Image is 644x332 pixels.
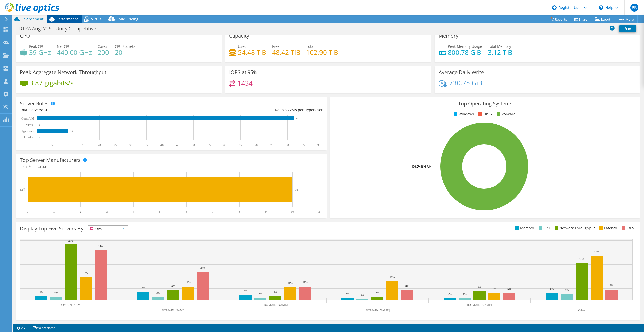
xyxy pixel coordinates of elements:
[114,143,117,147] text: 25
[66,143,69,147] text: 10
[361,293,364,296] text: 1%
[272,50,300,55] h4: 48.42 TiB
[306,44,314,49] span: Total
[30,80,73,86] h4: 3.87 gigabits/s
[29,325,59,331] a: Project Notes
[16,26,104,31] h1: DTPA AugFY26 - Unity Competitive
[270,143,273,147] text: 75
[160,143,164,147] text: 40
[452,111,474,117] li: Windows
[263,303,288,307] text: [DOMAIN_NAME]
[36,143,37,147] text: 0
[375,291,379,294] text: 3%
[142,286,145,289] text: 7%
[185,281,191,284] text: 11%
[579,257,584,260] text: 31%
[255,143,258,147] text: 70
[51,143,53,147] text: 5
[259,292,262,295] text: 2%
[537,225,550,231] li: CPU
[274,290,277,293] text: 4%
[237,80,253,86] h4: 1434
[70,130,73,132] text: 10
[514,225,534,231] li: Memory
[29,44,45,49] span: Peak CPU
[365,309,390,312] text: [DOMAIN_NAME]
[229,69,257,75] h3: IOPS at 95%
[478,285,481,288] text: 8%
[20,164,323,169] h4: Total Manufacturers:
[54,292,58,295] text: 2%
[288,281,293,284] text: 11%
[161,309,186,312] text: [DOMAIN_NAME]
[488,44,511,49] span: Total Memory
[334,101,637,106] h3: Top Operating Systems
[594,250,599,253] text: 37%
[346,292,350,295] text: 2%
[296,117,299,120] text: 82
[306,50,338,55] h4: 102.90 TiB
[200,266,205,269] text: 24%
[20,69,106,75] h3: Peak Aggregate Network Throughput
[239,143,242,147] text: 65
[405,284,409,287] text: 8%
[20,157,81,163] h3: Top Server Manufacturers
[286,143,289,147] text: 80
[547,15,571,23] a: Reports
[29,50,51,55] h4: 39 GHz
[171,284,175,288] text: 8%
[129,143,132,147] text: 30
[106,210,108,214] text: 3
[57,50,92,55] h4: 440.00 GHz
[39,124,40,126] text: 0
[21,117,34,120] text: Guest VM
[98,244,103,247] text: 42%
[59,303,84,307] text: [DOMAIN_NAME]
[53,210,55,214] text: 1
[133,210,134,214] text: 4
[88,226,128,232] span: IOPS
[620,225,634,231] li: IOPS
[57,44,71,49] span: Net CPU
[507,287,511,290] text: 6%
[449,80,482,86] h4: 730.75 GiB
[493,287,496,290] text: 6%
[223,143,226,147] text: 60
[20,101,49,106] h3: Server Roles
[39,290,43,293] text: 4%
[591,15,614,23] a: Export
[43,107,47,112] span: 10
[212,210,214,214] text: 7
[421,164,431,168] tspan: ESXi 7.0
[238,50,266,55] h4: 54.48 TiB
[630,4,638,12] span: PB
[21,17,44,21] span: Environment
[82,143,85,147] text: 15
[176,143,179,147] text: 45
[159,210,161,214] text: 5
[565,288,569,291] text: 5%
[56,17,78,21] span: Performance
[467,303,492,307] text: [DOMAIN_NAME]
[488,50,512,55] h4: 3.12 TiB
[553,225,595,231] li: Network Throughput
[610,284,613,287] text: 9%
[390,276,395,279] text: 16%
[239,210,240,214] text: 8
[20,188,25,192] text: Dell
[156,291,160,294] text: 3%
[439,69,484,75] h3: Average Daily Write
[448,50,482,55] h4: 800.78 GiB
[439,33,458,39] h3: Memory
[98,44,107,49] span: Cores
[115,17,138,21] span: Cloud Pricing
[448,292,452,295] text: 2%
[285,107,290,112] span: 8.2
[20,33,30,39] h3: CPU
[448,44,482,49] span: Peak Memory Usage
[244,289,248,292] text: 5%
[578,309,585,312] text: Other
[26,123,35,127] text: Virtual
[599,5,603,10] svg: \n
[91,17,103,21] span: Virtual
